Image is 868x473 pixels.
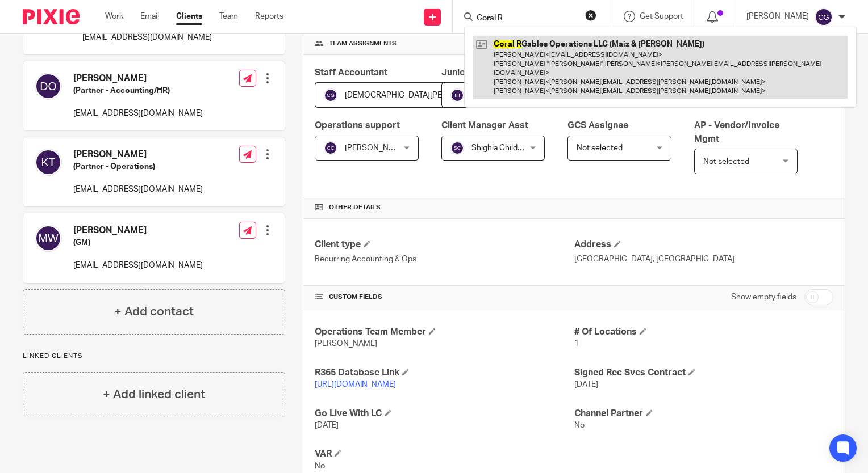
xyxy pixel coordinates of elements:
[315,340,377,348] span: [PERSON_NAME]
[324,141,337,155] img: svg%3E
[255,11,283,22] a: Reports
[574,381,598,388] span: [DATE]
[450,88,464,102] img: svg%3E
[35,73,62,100] img: svg%3E
[73,108,203,119] p: [EMAIL_ADDRESS][DOMAIN_NAME]
[315,121,400,130] span: Operations support
[315,421,339,429] span: [DATE]
[345,144,407,152] span: [PERSON_NAME]
[105,11,123,22] a: Work
[815,8,833,26] img: svg%3E
[694,121,779,143] span: AP - Vendor/Invoice Mgmt
[441,68,521,77] span: Junior Accountant
[73,225,203,236] h4: [PERSON_NAME]
[114,303,194,320] h4: + Add contact
[103,386,205,403] h4: + Add linked client
[585,10,596,21] button: Clear
[140,11,159,22] a: Email
[315,293,574,302] h4: CUSTOM FIELDS
[35,149,62,176] img: svg%3E
[345,91,493,99] span: [DEMOGRAPHIC_DATA][PERSON_NAME]
[73,149,203,161] h4: [PERSON_NAME]
[315,408,574,420] h4: Go Live With LC
[315,239,574,251] h4: Client type
[471,144,529,152] span: Shighla Childers
[315,254,574,265] p: Recurring Accounting & Ops
[574,239,833,251] h4: Address
[73,237,203,248] h5: (GM)
[73,73,203,85] h4: [PERSON_NAME]
[73,260,203,271] p: [EMAIL_ADDRESS][DOMAIN_NAME]
[315,68,387,77] span: Staff Accountant
[73,161,203,172] h5: (Partner - Operations)
[35,225,62,252] img: svg%3E
[574,254,833,265] p: [GEOGRAPHIC_DATA], [GEOGRAPHIC_DATA]
[23,352,285,361] p: Linked clients
[746,11,809,22] p: [PERSON_NAME]
[574,408,833,420] h4: Channel Partner
[219,11,238,22] a: Team
[329,39,397,48] span: Team assignments
[315,448,574,460] h4: VAR
[703,158,749,166] span: Not selected
[315,326,574,338] h4: Operations Team Member
[574,421,585,429] span: No
[577,144,623,152] span: Not selected
[574,340,579,348] span: 1
[73,184,203,195] p: [EMAIL_ADDRESS][DOMAIN_NAME]
[731,292,796,303] label: Show empty fields
[329,203,381,212] span: Other details
[574,326,833,338] h4: # Of Locations
[441,121,528,130] span: Client Manager Asst
[315,367,574,379] h4: R365 Database Link
[324,88,337,102] img: svg%3E
[640,12,683,20] span: Get Support
[567,121,628,130] span: GCS Assignee
[73,85,203,96] h5: (Partner - Accounting/HR)
[82,32,212,43] p: [EMAIL_ADDRESS][DOMAIN_NAME]
[315,381,396,388] a: [URL][DOMAIN_NAME]
[574,367,833,379] h4: Signed Rec Svcs Contract
[450,141,464,155] img: svg%3E
[23,9,80,24] img: Pixie
[475,14,578,24] input: Search
[176,11,202,22] a: Clients
[315,462,325,470] span: No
